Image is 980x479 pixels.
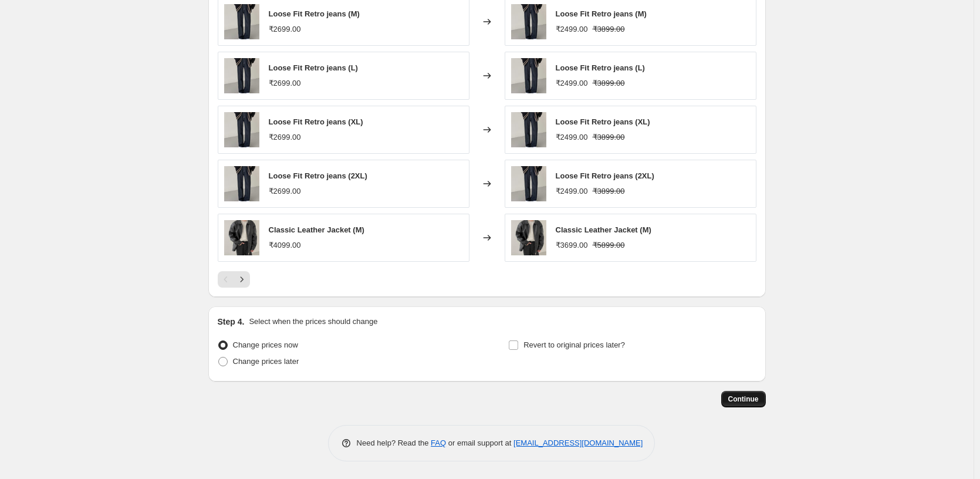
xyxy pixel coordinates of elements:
div: ₹2699.00 [269,77,301,89]
img: Comp1_00002_80x.jpg [511,58,546,93]
button: Next [234,271,250,288]
img: Comp1_00002_80x.jpg [224,58,259,93]
span: or email support at [446,438,513,447]
span: Loose Fit Retro jeans (L) [556,63,645,72]
div: ₹2499.00 [556,23,588,35]
span: Classic Leather Jacket (M) [269,225,364,234]
div: ₹2499.00 [556,77,588,89]
a: FAQ [431,438,446,447]
strike: ₹5899.00 [593,239,625,251]
button: Continue [721,391,766,407]
span: Change prices now [233,340,298,349]
div: ₹2699.00 [269,23,301,35]
strike: ₹3899.00 [593,77,625,89]
a: [EMAIL_ADDRESS][DOMAIN_NAME] [513,438,643,447]
span: Loose Fit Retro jeans (M) [556,9,647,18]
img: Comp1_00002_80x.jpg [511,4,546,39]
img: Comp1_00002_80x.jpg [224,112,259,147]
div: ₹2499.00 [556,131,588,143]
strike: ₹3899.00 [593,185,625,197]
strike: ₹3899.00 [593,23,625,35]
span: Continue [728,394,759,404]
span: Need help? Read the [357,438,431,447]
span: Loose Fit Retro jeans (2XL) [269,171,367,180]
img: Comp1_00002_80x.jpg [224,166,259,201]
img: Comp1_00004_60afb7c9-4636-4377-9a87-816c1684895d_80x.jpg [224,220,259,255]
img: Comp1_00002_80x.jpg [511,166,546,201]
span: Loose Fit Retro jeans (L) [269,63,358,72]
img: Comp1_00004_60afb7c9-4636-4377-9a87-816c1684895d_80x.jpg [511,220,546,255]
span: Loose Fit Retro jeans (XL) [556,117,650,126]
h2: Step 4. [218,316,245,328]
nav: Pagination [218,271,250,288]
span: Loose Fit Retro jeans (XL) [269,117,363,126]
strike: ₹3899.00 [593,131,625,143]
span: Revert to original prices later? [523,340,625,349]
span: Change prices later [233,357,299,366]
div: ₹2499.00 [556,185,588,197]
div: ₹2699.00 [269,185,301,197]
div: ₹4099.00 [269,239,301,251]
span: Loose Fit Retro jeans (2XL) [556,171,654,180]
div: ₹2699.00 [269,131,301,143]
img: Comp1_00002_80x.jpg [511,112,546,147]
p: Select when the prices should change [249,316,377,328]
img: Comp1_00002_80x.jpg [224,4,259,39]
span: Loose Fit Retro jeans (M) [269,9,360,18]
div: ₹3699.00 [556,239,588,251]
span: Classic Leather Jacket (M) [556,225,651,234]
